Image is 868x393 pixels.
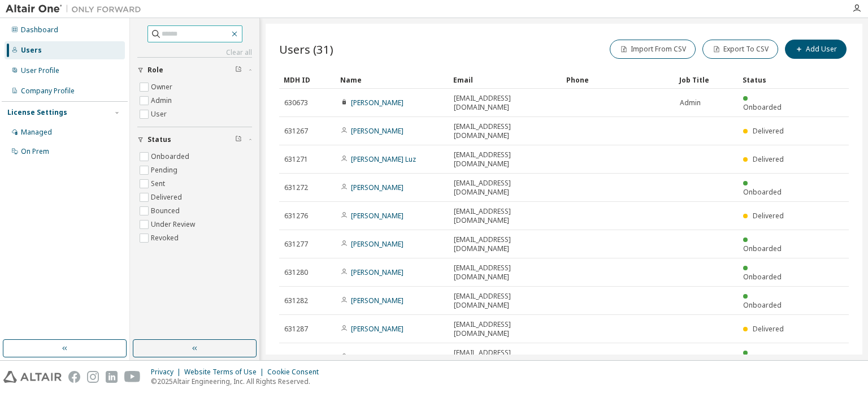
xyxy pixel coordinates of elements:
img: altair_logo.svg [3,371,62,383]
span: Clear filter [235,135,242,144]
p: © 2025 Altair Engineering, Inc. All Rights Reserved. [151,377,325,386]
span: Onboarded [743,187,782,197]
span: Onboarded [743,300,782,310]
span: Onboarded [743,272,782,282]
img: instagram.svg [87,371,99,383]
a: [PERSON_NAME] [351,239,403,249]
button: Role [137,58,252,83]
div: MDH ID [284,71,331,89]
span: 631280 [284,268,308,277]
label: Admin [151,94,174,107]
img: youtube.svg [124,371,141,383]
label: User [151,107,169,121]
span: 631282 [284,296,308,305]
div: Dashboard [21,25,58,34]
span: 631276 [284,211,308,221]
div: User Profile [21,66,59,75]
img: linkedin.svg [106,371,118,383]
label: Pending [151,163,180,177]
a: [PERSON_NAME] [351,98,403,107]
label: Sent [151,177,167,191]
span: [EMAIL_ADDRESS][DOMAIN_NAME] [454,292,557,310]
div: Email [453,71,557,89]
span: 631267 [284,127,308,136]
span: [EMAIL_ADDRESS][DOMAIN_NAME] [454,235,557,253]
span: Role [147,66,163,75]
label: Revoked [151,231,181,245]
span: Delivered [753,154,784,164]
a: Clear all [137,48,252,57]
span: [EMAIL_ADDRESS][DOMAIN_NAME] [454,94,557,112]
a: [PERSON_NAME] [351,352,403,362]
label: Under Review [151,218,197,231]
a: [PERSON_NAME] [351,183,403,192]
a: [PERSON_NAME] [351,211,403,221]
span: Delivered [753,126,784,136]
span: 631272 [284,183,308,192]
button: Add User [785,40,847,59]
span: [EMAIL_ADDRESS][DOMAIN_NAME] [454,348,557,366]
span: [EMAIL_ADDRESS][DOMAIN_NAME] [454,179,557,197]
div: Company Profile [21,87,75,96]
img: facebook.svg [68,371,80,383]
div: License Settings [7,108,67,117]
div: Status [743,71,790,89]
span: Delivered [753,211,784,221]
div: Website Terms of Use [184,368,267,377]
span: [EMAIL_ADDRESS][DOMAIN_NAME] [454,122,557,140]
span: [EMAIL_ADDRESS][DOMAIN_NAME] [454,207,557,225]
label: Onboarded [151,150,192,163]
span: Onboarded [743,102,782,112]
a: [PERSON_NAME] [351,324,403,334]
a: [PERSON_NAME] [351,296,403,305]
a: [PERSON_NAME] [351,267,403,277]
span: Status [147,135,171,144]
button: Status [137,127,252,152]
span: 631271 [284,155,308,164]
div: Cookie Consent [267,368,325,377]
div: Privacy [151,368,184,377]
span: 631277 [284,240,308,249]
div: Phone [566,71,670,89]
a: [PERSON_NAME] Luz [351,154,416,164]
span: Users (31) [279,41,333,57]
button: Export To CSV [702,40,778,59]
div: On Prem [21,147,49,156]
button: Import From CSV [610,40,696,59]
span: 631289 [284,353,308,362]
span: Onboarded [743,244,782,253]
label: Owner [151,80,175,94]
label: Delivered [151,191,184,204]
a: [PERSON_NAME] [351,126,403,136]
span: [EMAIL_ADDRESS][DOMAIN_NAME] [454,264,557,282]
div: Users [21,46,42,55]
span: 630673 [284,98,308,107]
span: Clear filter [235,66,242,75]
span: 631287 [284,325,308,334]
img: Altair One [6,3,147,15]
span: [EMAIL_ADDRESS][DOMAIN_NAME] [454,320,557,338]
span: Admin [680,98,701,107]
div: Name [340,71,444,89]
span: [EMAIL_ADDRESS][DOMAIN_NAME] [454,150,557,169]
div: Managed [21,128,52,137]
label: Bounced [151,204,182,218]
span: Delivered [753,324,784,334]
div: Job Title [679,71,734,89]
